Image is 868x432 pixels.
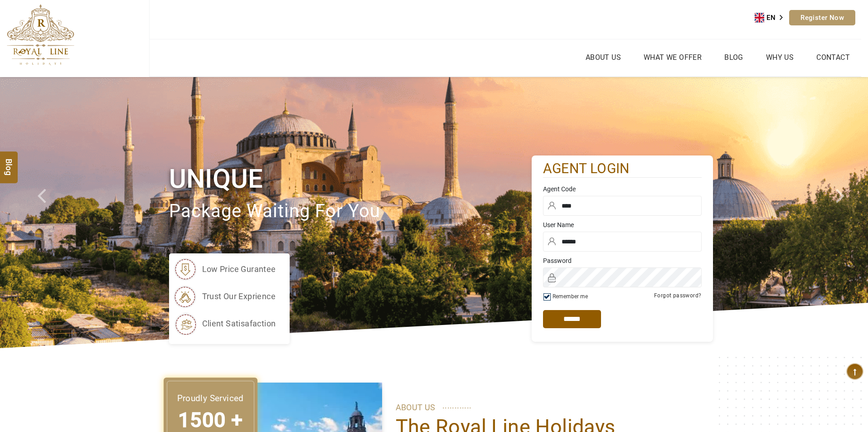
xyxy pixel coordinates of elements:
div: Language [755,11,789,24]
a: What we Offer [641,51,704,64]
h2: agent login [543,160,702,178]
li: client satisafaction [174,312,276,335]
label: Password [543,256,702,265]
li: low price gurantee [174,258,276,281]
a: Blog [722,51,746,64]
a: EN [755,11,789,24]
p: ABOUT US [396,401,699,414]
a: Forgot password? [654,292,701,299]
label: Remember me [553,293,588,300]
li: trust our exprience [174,285,276,308]
a: Why Us [764,51,796,64]
a: Check next prev [26,77,69,348]
p: package waiting for you [169,196,532,227]
a: Check next image [824,77,868,348]
h1: Unique [169,162,532,196]
span: ............ [442,399,472,413]
label: Agent Code [543,184,702,194]
aside: Language selected: English [755,11,789,24]
label: User Name [543,220,702,229]
span: Blog [3,158,15,166]
img: The Royal Line Holidays [7,4,74,65]
a: Contact [814,51,852,64]
a: About Us [583,51,623,64]
a: Register Now [789,10,855,25]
